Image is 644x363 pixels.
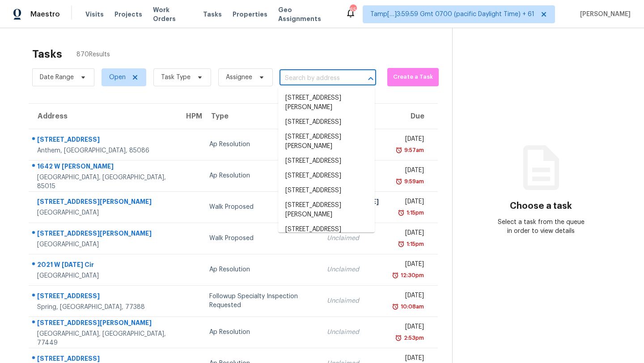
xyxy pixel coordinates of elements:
div: Ap Resolution [209,171,313,180]
span: [PERSON_NAME] [576,10,631,19]
div: 1642 W [PERSON_NAME] [37,162,170,173]
span: Create a Task [392,72,434,82]
span: 870 Results [76,50,110,59]
div: Unclaimed [327,328,379,337]
div: Unclaimed [327,296,379,305]
div: [DATE] [393,322,424,333]
span: Visits [85,10,104,19]
div: [GEOGRAPHIC_DATA] [37,240,170,249]
span: Projects [114,10,142,19]
span: Work Orders [153,5,192,23]
div: Walk Proposed [209,203,313,211]
div: 1:15pm [405,208,424,217]
div: 2021 W [DATE] Cir [37,260,170,271]
span: Date Range [40,73,74,82]
li: [STREET_ADDRESS] [278,222,375,237]
span: Tasks [203,11,222,17]
img: Overdue Alarm Icon [398,208,405,217]
div: 658 [350,5,356,14]
img: Overdue Alarm Icon [398,240,405,249]
img: Overdue Alarm Icon [392,302,399,311]
div: Anthem, [GEOGRAPHIC_DATA], 85086 [37,146,170,155]
li: [STREET_ADDRESS][PERSON_NAME] [278,91,375,115]
button: Create a Task [387,68,439,86]
div: Spring, [GEOGRAPHIC_DATA], 77388 [37,303,170,312]
span: Geo Assignments [278,5,335,23]
li: [STREET_ADDRESS] [278,169,375,183]
h2: Tasks [32,50,62,59]
img: Overdue Alarm Icon [395,146,402,155]
li: [STREET_ADDRESS][PERSON_NAME] [278,130,375,154]
li: [STREET_ADDRESS] [278,154,375,169]
div: Ap Resolution [209,265,313,274]
div: Select a task from the queue in order to view details [497,218,585,236]
div: [DATE] [393,291,424,302]
div: [STREET_ADDRESS] [37,291,170,303]
img: Overdue Alarm Icon [392,271,399,280]
h3: Choose a task [510,202,572,211]
div: [GEOGRAPHIC_DATA], [GEOGRAPHIC_DATA], 77449 [37,329,170,347]
div: Walk Proposed [209,234,313,243]
th: HPM [177,104,202,129]
li: [STREET_ADDRESS][PERSON_NAME] [278,198,375,222]
input: Search by address [280,72,351,85]
span: Maestro [30,10,60,19]
div: [GEOGRAPHIC_DATA] [37,271,170,280]
img: Overdue Alarm Icon [395,333,402,342]
div: Ap Resolution [209,140,313,149]
th: Due [386,104,438,129]
span: Open [109,73,126,82]
span: Assignee [226,73,252,82]
div: 10:08am [399,302,424,311]
span: Task Type [161,73,191,82]
div: [GEOGRAPHIC_DATA] [37,208,170,217]
div: [DATE] [393,135,424,146]
div: [DATE] [393,166,424,177]
li: [STREET_ADDRESS] [278,183,375,198]
div: Ap Resolution [209,328,313,337]
div: [STREET_ADDRESS][PERSON_NAME] [37,229,170,240]
th: Type [202,104,320,129]
div: 1:15pm [405,240,424,249]
div: Unclaimed [327,234,379,243]
div: [GEOGRAPHIC_DATA], [GEOGRAPHIC_DATA], 85015 [37,173,170,191]
div: [DATE] [393,197,424,208]
li: [STREET_ADDRESS] [278,115,375,130]
div: [DATE] [393,260,424,271]
div: 9:59am [402,177,424,186]
div: Unclaimed [327,265,379,274]
th: Address [29,104,177,129]
div: [STREET_ADDRESS][PERSON_NAME] [37,318,170,329]
div: 9:57am [402,146,424,155]
button: Close [364,72,377,85]
div: [STREET_ADDRESS][PERSON_NAME] [37,197,170,208]
div: Followup Specialty Inspection Requested [209,292,313,310]
div: [STREET_ADDRESS] [37,135,170,146]
span: Tamp[…]3:59:59 Gmt 0700 (pacific Daylight Time) + 61 [370,10,534,19]
div: 2:53pm [402,333,424,342]
img: Overdue Alarm Icon [395,177,402,186]
div: 12:30pm [399,271,424,280]
div: [DATE] [393,228,424,240]
span: Properties [233,10,267,19]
